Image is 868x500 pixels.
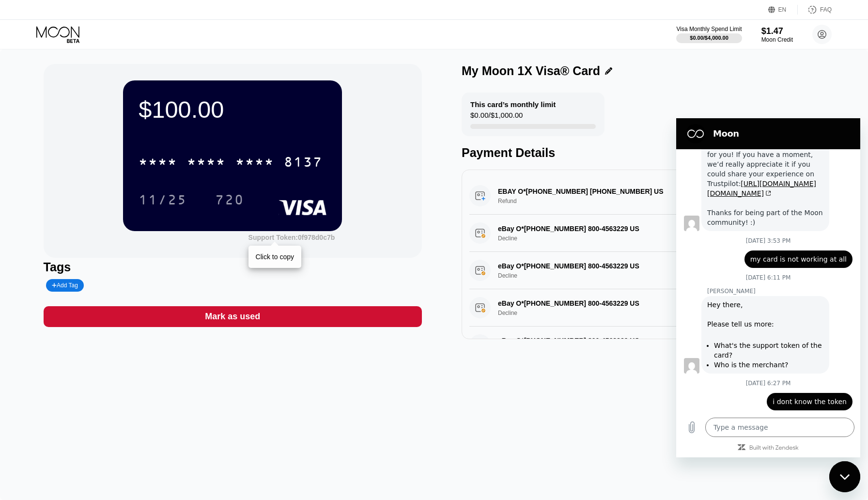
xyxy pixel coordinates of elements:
div: FAQ [820,6,832,13]
div: Support Token:0f978d0c7b [248,234,335,241]
div: 11/25 [139,193,187,209]
div: This card’s monthly limit [470,100,556,109]
div: 8137 [284,156,323,171]
div: Visa Monthly Spend Limit$0.00/$4,000.00 [676,26,742,43]
div: Moon Credit [761,36,793,43]
div: Support Token: 0f978d0c7b [248,234,335,241]
div: EN [768,5,798,15]
div: FAQ [798,5,832,15]
iframe: Button to launch messaging window, conversation in progress [829,461,860,492]
div: $100.00 [139,96,326,123]
div: $0.00 / $1,000.00 [470,111,523,124]
div: Mark as used [205,311,260,322]
iframe: Messaging window [676,118,860,457]
div: Mark as used [44,306,422,327]
div: 720 [215,193,244,209]
div: $1.47 [761,26,793,36]
div: 11/25 [131,187,194,212]
div: Payment Details [462,146,840,160]
div: $0.00 / $4,000.00 [690,35,728,41]
div: Click to copy [256,253,294,261]
div: Add Tag [46,279,84,292]
div: Visa Monthly Spend Limit [676,26,742,32]
div: 720 [208,187,251,212]
div: $1.47Moon Credit [761,26,793,43]
div: My Moon 1X Visa® Card [462,64,600,78]
div: EN [778,6,787,13]
div: Tags [44,260,422,274]
div: Add Tag [52,282,78,289]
